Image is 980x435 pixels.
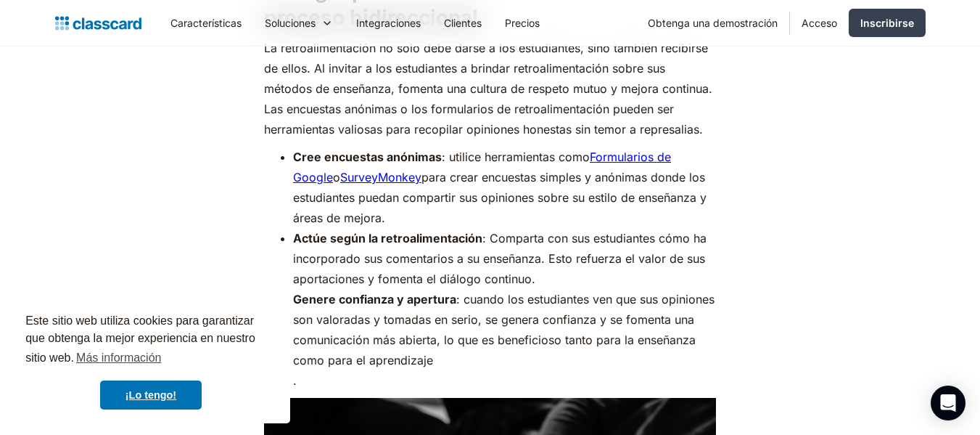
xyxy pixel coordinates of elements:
[170,17,242,29] font: Características
[931,386,965,420] div: Open Intercom Messenger
[265,17,316,29] font: Soluciones
[264,41,712,137] font: La retroalimentación no solo debe darse a los estudiantes, sino también recibirse de ellos. Al in...
[12,298,290,423] div: consentimiento de cookies
[493,7,551,39] a: Precios
[159,7,253,39] a: Características
[293,231,707,286] font: : Comparta con sus estudiantes cómo ha incorporado sus comentarios a su enseñanza. Esto refuerza ...
[293,292,715,367] font: : cuando los estudiantes ven que sus opiniones son valoradas y tomadas en serio, se genera confia...
[25,314,255,364] font: Este sitio web utiliza cookies para garantizar que obtenga la mejor experiencia en nuestro sitio ...
[76,351,161,364] font: Más información
[74,347,164,369] a: Obtenga más información sobre las cookies
[505,17,540,29] font: Precios
[293,373,297,388] font: .
[253,7,345,39] div: Soluciones
[790,7,849,39] a: Acceso
[849,9,926,37] a: Inscribirse
[333,170,340,184] font: o
[648,17,778,29] font: Obtenga una demostración
[55,13,141,33] a: hogar
[860,17,914,29] font: Inscribirse
[100,381,202,410] a: Descartar mensaje de cookies
[444,17,482,29] font: Clientes
[802,17,837,29] font: Acceso
[636,7,789,39] a: Obtenga una demostración
[293,150,442,164] font: Cree encuestas anónimas
[432,7,493,39] a: Clientes
[356,17,421,29] font: Integraciones
[293,231,482,245] font: Actúe según la retroalimentación
[293,170,707,225] font: para crear encuestas simples y anónimas donde los estudiantes puedan compartir sus opiniones sobr...
[340,170,421,184] a: SurveyMonkey
[293,292,456,306] font: Genere confianza y apertura
[442,150,590,164] font: : utilice herramientas como
[125,389,176,401] font: ¡Lo tengo!
[345,7,432,39] a: Integraciones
